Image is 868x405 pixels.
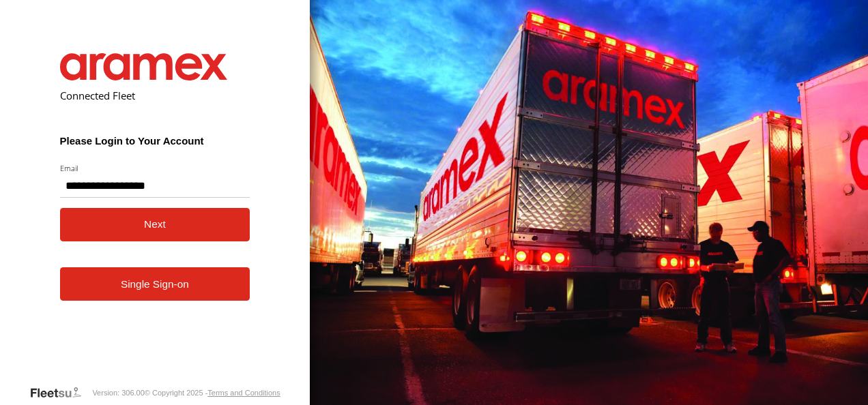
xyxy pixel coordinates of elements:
a: Single Sign-on [60,267,250,301]
div: © Copyright 2025 - [145,389,280,397]
label: Email [60,163,250,173]
h3: Please Login to Your Account [60,135,250,147]
div: Version: 306.00 [92,389,144,397]
button: Next [60,208,250,241]
a: Terms and Conditions [207,389,280,397]
h2: Connected Fleet [60,89,250,102]
a: Visit our Website [29,386,92,400]
img: Aramex [60,53,228,80]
